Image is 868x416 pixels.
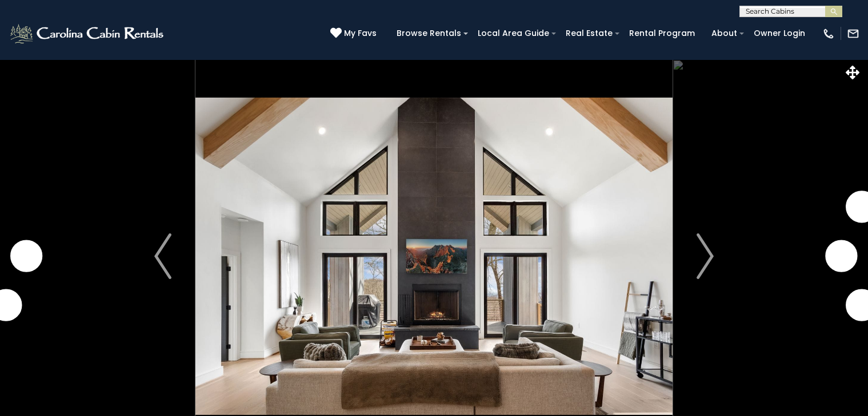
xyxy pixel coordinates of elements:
[822,27,835,40] img: phone-regular-white.png
[330,27,379,40] a: My Favs
[472,25,555,42] a: Local Area Guide
[706,25,743,42] a: About
[9,22,167,45] img: White-1-2.png
[748,25,811,42] a: Owner Login
[560,25,618,42] a: Real Estate
[391,25,467,42] a: Browse Rentals
[154,233,171,279] img: arrow
[344,27,377,39] span: My Favs
[697,233,714,279] img: arrow
[623,25,701,42] a: Rental Program
[847,27,859,40] img: mail-regular-white.png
